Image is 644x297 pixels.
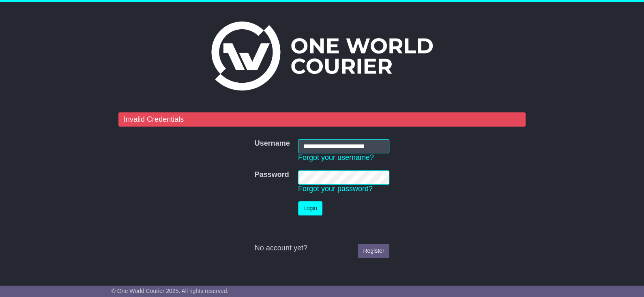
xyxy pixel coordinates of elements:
[298,201,322,215] button: Login
[118,112,526,127] div: Invalid Credentials
[112,288,229,294] span: © One World Courier 2025. All rights reserved.
[255,139,290,148] label: Username
[211,22,433,90] img: One World
[298,153,374,161] a: Forgot your username?
[298,185,373,193] a: Forgot your password?
[255,244,390,253] div: No account yet?
[255,170,289,179] label: Password
[358,244,389,258] a: Register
